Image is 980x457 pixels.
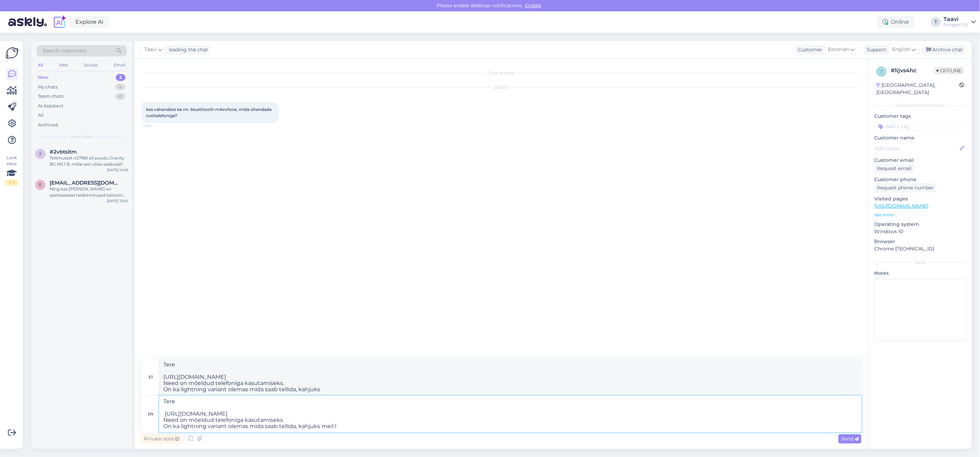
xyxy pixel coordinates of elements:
p: Customer phone [874,176,966,183]
input: Add name [875,145,958,152]
span: r [39,182,42,187]
a: Explore AI [70,16,109,28]
textarea: Tere [URL][DOMAIN_NAME] Need on mõeldud telefoniga kasutamiseks. On ka lightning variant olemas m... [159,396,861,432]
div: Team chats [38,93,63,100]
span: reivohan@gmail.com [50,180,121,186]
div: Online [877,16,915,28]
div: Look Here [6,155,18,186]
div: Chat started [141,70,861,76]
div: Extra [874,259,966,266]
span: #2vbtsitm [50,149,77,155]
div: Ning kas [PERSON_NAME] on spetsiaalsed taldkinnitused betooni jaoks? [50,186,128,198]
div: [GEOGRAPHIC_DATA], [GEOGRAPHIC_DATA] [876,82,959,96]
p: Customer tags [874,113,966,120]
div: [DATE] 15:50 [107,198,128,204]
div: en [148,408,154,420]
div: [DATE] 10:59 [107,167,128,173]
span: Estonian [828,46,849,53]
a: [URL][DOMAIN_NAME] [874,203,928,209]
div: New [38,74,49,81]
div: Tellimusest 427186 oli puudu Gravity BG MS 1 B, millal see võiks saabuda? [50,155,128,167]
div: Archive chat [922,45,966,54]
div: Taavi [943,17,968,22]
p: Visited pages [874,195,966,202]
p: Customer name [874,134,966,142]
span: Offline [934,67,964,74]
textarea: Tere [URL][DOMAIN_NAME] Need on mõeldud telefoniga kasutamiseks. On ka lightning variant olemas m... [159,359,861,395]
div: [DATE] [141,84,861,91]
span: Enable [523,2,543,9]
div: Customer [795,46,822,53]
div: Progear OÜ [943,22,968,28]
p: Chrome [TECHNICAL_ID] [874,245,966,252]
span: New chats [71,134,93,140]
div: Support [864,46,886,53]
p: Customer email [874,157,966,164]
p: Notes [874,270,966,277]
div: et [149,371,153,383]
div: Customer information [874,102,966,108]
div: Request phone number [874,183,937,193]
div: 0 [115,93,125,100]
div: 4 [115,84,125,91]
div: Request email [874,164,914,173]
div: Archived [38,122,58,128]
p: Browser [874,238,966,245]
span: 11:30 [143,123,169,128]
span: 2 [39,151,42,156]
div: 1 / 3 [6,179,18,186]
div: Email [112,61,127,70]
input: Add a tag [874,121,966,132]
div: All [37,61,44,70]
div: T [931,17,941,27]
div: All [38,112,44,119]
img: Askly Logo [6,46,19,60]
div: AI Assistant [38,103,63,110]
div: leading the chat [166,46,208,53]
span: Search customers [43,47,86,54]
span: Taavi [144,46,157,53]
span: kas vahendate ka nn. bluethooth mikrofone, mida ühendada nutitelefoniga? [146,107,273,118]
img: explore-ai [52,15,67,29]
p: Operating system [874,221,966,228]
a: TaaviProgear OÜ [943,17,976,28]
div: My chats [38,84,58,91]
div: Web [58,61,70,70]
div: Private note [141,434,182,444]
div: Socials [82,61,99,70]
p: Windows 10 [874,228,966,235]
div: # 1ijvs4hc [891,66,934,75]
span: Send [841,436,859,442]
div: 2 [116,74,125,81]
span: English [892,46,910,53]
p: See more ... [874,212,966,218]
span: 1 [881,69,882,74]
